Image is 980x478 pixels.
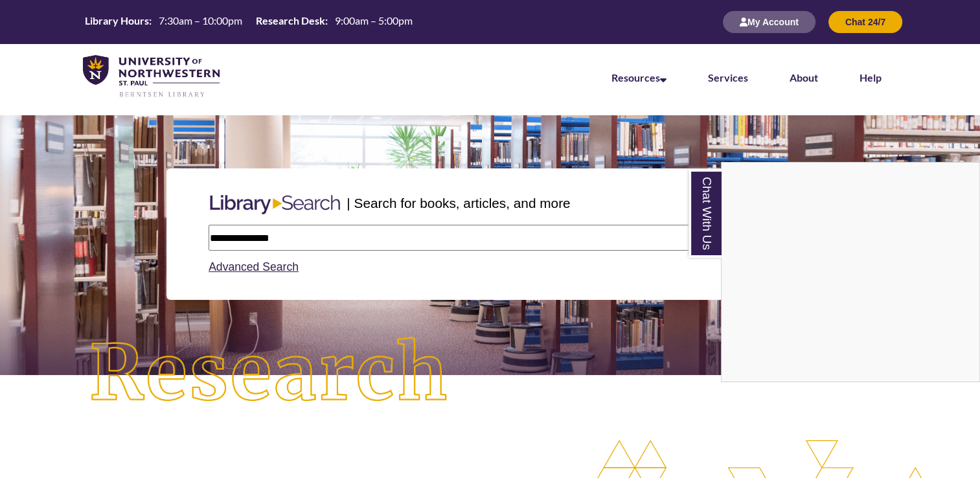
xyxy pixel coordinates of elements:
[689,169,722,258] a: Chat With Us
[83,55,220,98] img: UNWSP Library Logo
[611,71,667,84] a: Resources
[721,162,980,382] div: Chat With Us
[708,71,748,84] a: Services
[790,71,818,84] a: About
[860,71,882,84] a: Help
[722,163,979,381] iframe: Chat Widget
